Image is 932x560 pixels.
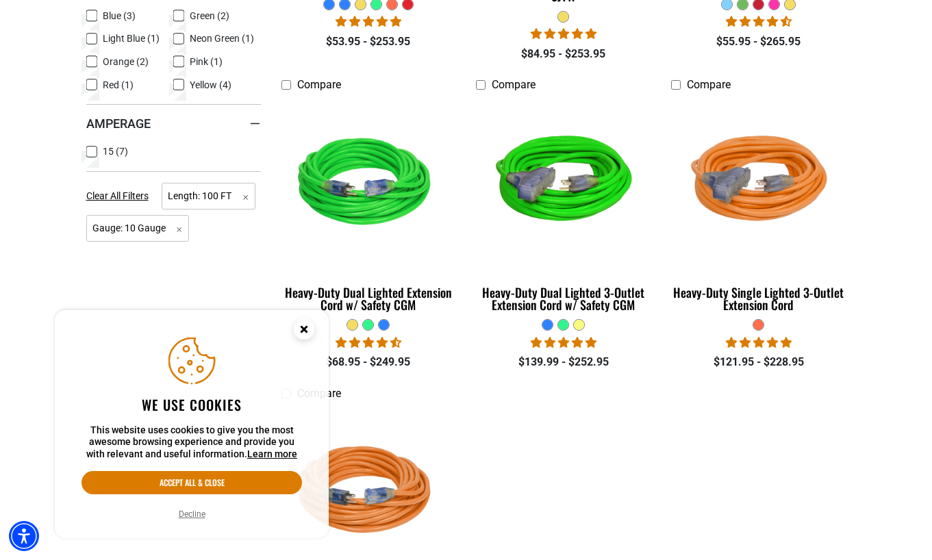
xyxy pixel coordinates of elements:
[671,34,846,50] div: $55.95 - $265.95
[687,78,731,91] span: Compare
[297,78,341,91] span: Compare
[476,286,651,311] div: Heavy-Duty Dual Lighted 3-Outlet Extension Cord w/ Safety CGM
[477,105,650,262] img: neon green
[336,15,401,28] span: 4.87 stars
[336,336,401,349] span: 4.64 stars
[81,424,302,461] p: This website uses cookies to give you the most awesome browsing experience and provide you with r...
[726,15,792,28] span: 4.62 stars
[671,354,846,370] div: $121.95 - $228.95
[86,215,190,242] span: Gauge: 10 Gauge
[55,310,329,539] aside: Cookie Consent
[162,189,255,202] a: Length: 100 FT
[103,34,160,43] span: Light Blue (1)
[279,310,329,353] button: Close this option
[162,183,255,209] span: Length: 100 FT
[86,189,154,203] a: Clear All Filters
[86,104,261,142] summary: Amperage
[190,34,254,43] span: Neon Green (1)
[175,507,210,521] button: Decline
[247,448,297,459] a: This website uses cookies to give you the most awesome browsing experience and provide you with r...
[190,80,231,90] span: Yellow (4)
[282,105,455,262] img: green
[281,99,456,319] a: green Heavy-Duty Dual Lighted Extension Cord w/ Safety CGM
[672,105,845,262] img: orange
[81,471,302,494] button: Accept all & close
[281,286,456,311] div: Heavy-Duty Dual Lighted Extension Cord w/ Safety CGM
[531,27,596,40] span: 4.84 stars
[103,147,128,156] span: 15 (7)
[86,190,149,201] span: Clear All Filters
[726,336,792,349] span: 5.00 stars
[103,11,136,21] span: Blue (3)
[476,46,651,62] div: $84.95 - $253.95
[9,521,39,551] div: Accessibility Menu
[476,354,651,370] div: $139.99 - $252.95
[190,11,229,21] span: Green (2)
[531,336,596,349] span: 4.92 stars
[671,99,846,319] a: orange Heavy-Duty Single Lighted 3-Outlet Extension Cord
[281,354,456,370] div: $68.95 - $249.95
[476,99,651,319] a: neon green Heavy-Duty Dual Lighted 3-Outlet Extension Cord w/ Safety CGM
[86,221,190,234] a: Gauge: 10 Gauge
[81,396,302,413] h2: We use cookies
[86,116,151,131] span: Amperage
[190,57,223,66] span: Pink (1)
[671,286,846,311] div: Heavy-Duty Single Lighted 3-Outlet Extension Cord
[103,80,134,90] span: Red (1)
[492,78,536,91] span: Compare
[103,57,149,66] span: Orange (2)
[281,34,456,50] div: $53.95 - $253.95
